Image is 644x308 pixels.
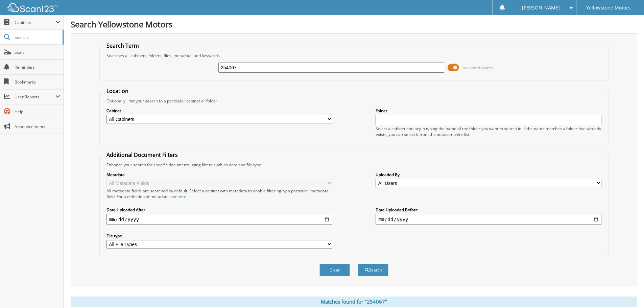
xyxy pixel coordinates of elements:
[106,207,332,213] label: Date Uploaded After
[15,124,60,129] span: Announcements
[376,207,601,213] label: Date Uploaded Before
[106,188,332,199] div: All metadata fields are searched by default. Select a cabinet with metadata to enable filtering b...
[177,194,186,199] a: here
[376,126,601,137] div: Select a cabinet and begin typing the name of the folder you want to search in. If the name match...
[103,151,181,159] legend: Additional Document Filters
[103,87,132,95] legend: Location
[376,214,601,225] input: end
[376,108,601,114] label: Folder
[103,42,142,49] legend: Search Term
[71,19,637,30] h1: Search Yellowstone Motors
[7,3,57,12] img: scan123-logo-white.svg
[610,276,644,308] iframe: Chat Widget
[103,98,605,104] div: Optionally limit your search to a particular cabinet or folder
[15,49,60,55] span: Scan
[586,6,630,10] span: Yellowstone Motors
[15,79,60,85] span: Bookmarks
[103,162,605,168] div: Enhance your search for specific documents using filters such as date and file type.
[106,172,332,177] label: Metadata
[106,108,332,114] label: Cabinet
[319,264,350,276] button: Clear
[15,20,55,25] span: Cabinets
[103,53,605,58] div: Searches all cabinets, folders, files, metadata, and keywords
[71,297,637,307] div: Matches found for "254067"
[463,65,493,70] span: Advanced Search
[15,94,55,100] span: User Reports
[15,34,59,40] span: Search
[15,109,60,115] span: Help
[358,264,388,276] button: Search
[376,172,601,177] label: Uploaded By
[522,6,560,10] span: [PERSON_NAME]
[15,64,60,70] span: Reminders
[106,214,332,225] input: start
[106,233,332,239] label: File type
